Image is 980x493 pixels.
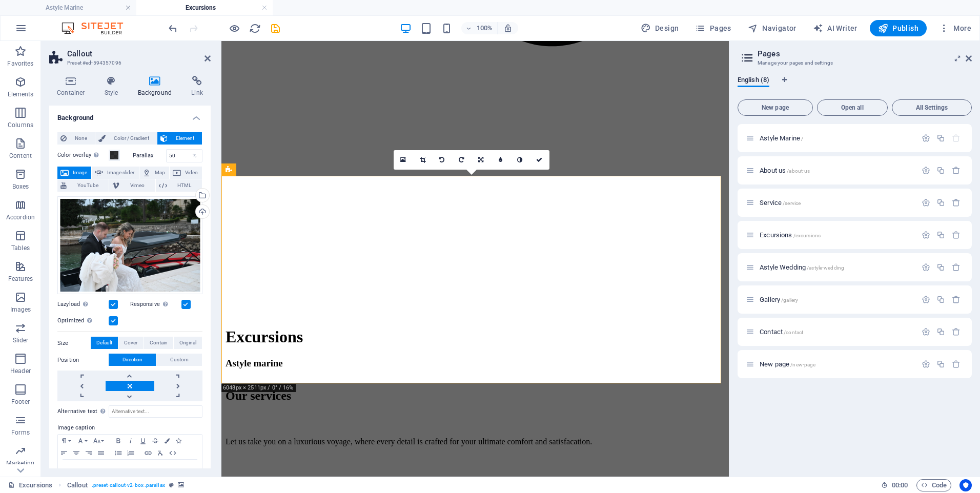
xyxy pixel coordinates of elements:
h4: Container [49,76,97,97]
div: Remove [952,198,961,207]
button: Original [174,337,202,349]
button: Usercentrics [959,479,972,491]
button: Click here to leave preview mode and continue editing [228,22,240,34]
span: Publish [878,23,918,33]
span: Click to open page [760,167,810,174]
span: /new-page [790,362,815,367]
button: Pages [691,20,735,36]
button: All Settings [892,99,972,116]
span: /excursions [793,233,821,238]
label: Color overlay [57,149,109,161]
span: /about-us [787,168,810,174]
button: Open all [817,99,888,116]
h3: Preset #ed-594357096 [67,58,190,68]
div: Settings [922,231,930,239]
div: Remove [952,263,961,272]
span: Open all [822,105,883,111]
div: Duplicate [936,360,945,368]
span: Code [921,479,947,491]
button: Video [170,167,202,179]
h2: Pages [758,49,972,58]
label: Lazyload [57,298,109,311]
p: Columns [8,121,33,129]
button: Color / Gradient [95,132,157,145]
span: / [801,136,803,141]
button: Underline (Ctrl+U) [137,435,149,447]
a: Crop mode [413,150,433,170]
a: Select files from the file manager, stock photos, or upload file(s) [394,150,413,170]
i: On resize automatically adjust zoom level to fit chosen device. [503,24,513,33]
span: Color / Gradient [109,132,154,145]
h4: Style [97,76,130,97]
span: None [70,132,92,145]
div: New page/new-page [757,361,916,367]
label: Size [57,337,91,350]
p: Features [8,275,33,283]
div: Duplicate [936,295,945,304]
p: Accordion [6,213,35,221]
button: Code [916,479,951,491]
div: Duplicate [936,198,945,207]
button: None [57,132,95,145]
button: Vimeo [109,179,155,192]
input: Alternative text... [109,405,202,418]
span: Cover [124,337,137,349]
label: Image caption [57,422,202,434]
div: % [188,150,202,162]
p: Boxes [12,182,29,191]
div: Settings [922,198,930,207]
button: Ordered List [125,447,137,459]
i: Undo: Change image (Ctrl+Z) [167,23,179,34]
button: Strikethrough [149,435,161,447]
h6: Session time [881,479,908,491]
div: Remove [952,231,961,239]
span: Map [154,167,166,179]
span: Image slider [106,167,135,179]
button: Element [157,132,202,145]
span: /service [783,200,801,206]
span: Click to open page [760,134,803,142]
span: English (8) [738,74,769,88]
span: Image [72,167,88,179]
div: Contact/contact [757,328,916,335]
button: Align Center [70,447,83,459]
span: Contain [150,337,168,349]
button: Map [139,167,169,179]
a: Click to cancel selection. Double-click to open Pages [8,479,52,491]
div: Settings [922,360,930,368]
span: Design [641,23,679,33]
img: Editor Logo [59,22,136,34]
div: Duplicate [936,134,945,142]
button: New page [738,99,813,116]
span: . preset-callout-v2-box .parallax [92,479,165,491]
div: Astyle Marine/ [757,135,916,141]
span: HTML [170,179,199,192]
label: Responsive [130,298,181,311]
span: Click to select. Double-click to edit [67,479,88,491]
button: Paragraph Format [58,435,74,447]
button: Image slider [92,167,138,179]
div: Gallery/gallery [757,296,916,303]
div: Remove [952,166,961,175]
h2: Callout [67,49,211,58]
button: Cover [118,337,143,349]
div: Design (Ctrl+Alt+Y) [637,20,683,36]
span: Click to open page [760,231,821,239]
label: Optimized [57,315,109,327]
span: Video [184,167,199,179]
button: Align Justify [95,447,107,459]
button: Navigator [744,20,801,36]
span: Click to open page [760,296,798,303]
button: undo [167,22,179,34]
div: Settings [922,295,930,304]
button: Publish [870,20,927,36]
a: Blur [491,150,511,170]
span: /gallery [781,297,798,303]
button: Font Family [74,435,91,447]
span: Click to open page [760,263,844,271]
span: Element [171,132,199,145]
div: Remove [952,295,961,304]
span: New page [742,105,808,111]
button: Bold (Ctrl+B) [112,435,125,447]
p: Slider [13,336,29,344]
